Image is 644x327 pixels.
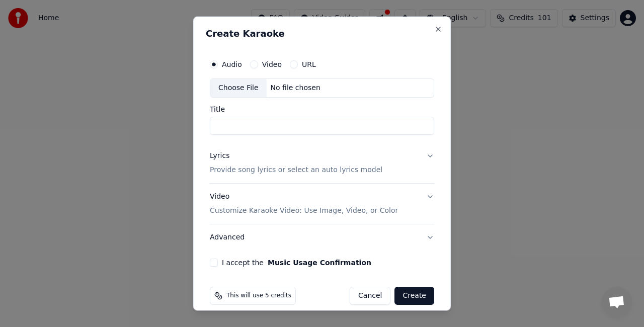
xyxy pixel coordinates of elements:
label: I accept the [222,259,371,266]
p: Provide song lyrics or select an auto lyrics model [210,165,382,175]
button: Create [394,286,434,304]
h2: Create Karaoke [206,29,438,38]
label: Audio [222,61,242,68]
button: Cancel [350,286,390,304]
p: Customize Karaoke Video: Use Image, Video, or Color [210,205,398,215]
label: Title [210,105,434,112]
div: Choose File [210,79,267,97]
button: VideoCustomize Karaoke Video: Use Image, Video, or Color [210,183,434,223]
div: No file chosen [267,83,325,93]
span: This will use 5 credits [226,291,291,299]
div: Lyrics [210,150,229,160]
div: Video [210,191,398,215]
button: LyricsProvide song lyrics or select an auto lyrics model [210,142,434,183]
button: I accept the [268,259,371,266]
label: Video [262,61,282,68]
button: Advanced [210,224,434,250]
label: URL [302,61,316,68]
